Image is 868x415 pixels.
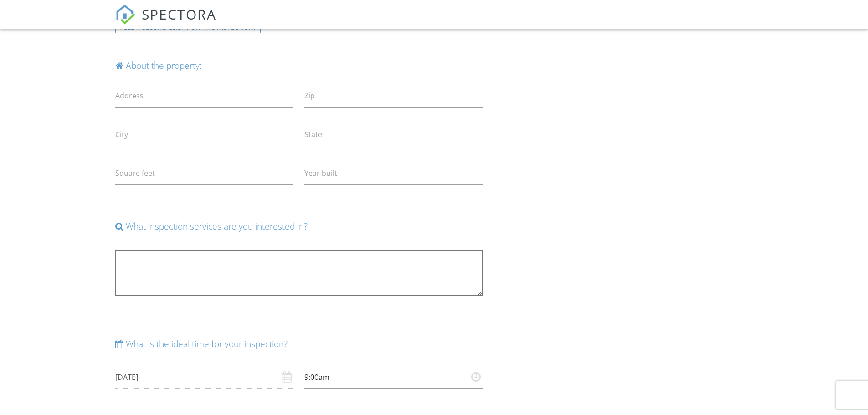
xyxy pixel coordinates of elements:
[142,5,216,24] span: SPECTORA
[115,168,155,178] label: Square feet
[115,339,483,348] h6: What is the ideal time for your inspection?
[115,12,216,31] a: SPECTORA
[115,366,293,389] input: Please Select
[115,61,483,70] h6: About the property:
[304,91,315,101] label: Zip
[304,366,483,389] input: Please Select
[304,129,322,139] label: State
[115,5,135,25] img: The Best Home Inspection Software - Spectora
[115,221,483,231] h6: What inspection services are you interested in?
[304,168,337,178] label: Year built
[115,129,128,139] label: City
